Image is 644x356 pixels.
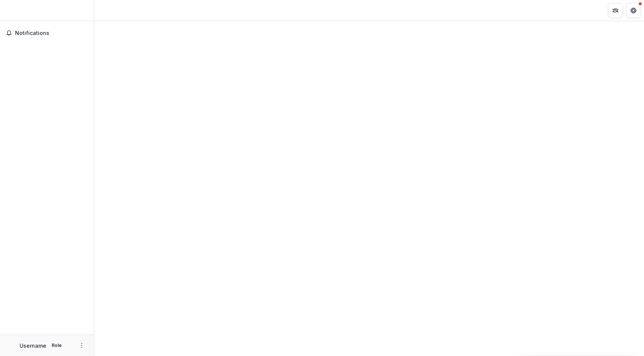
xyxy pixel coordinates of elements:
button: More [77,341,86,350]
p: Username [20,342,46,350]
button: Get Help [626,3,641,18]
button: Notifications [3,27,91,39]
span: Notifications [15,30,88,36]
p: Role [49,342,64,349]
button: Partners [608,3,623,18]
